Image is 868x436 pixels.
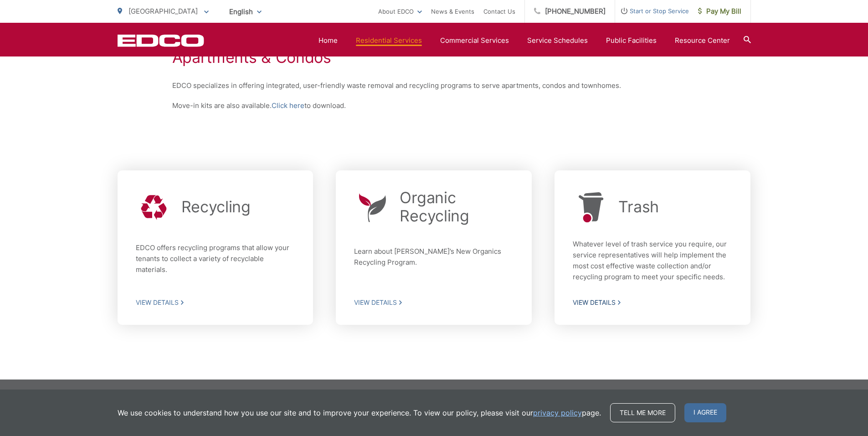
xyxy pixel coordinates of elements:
span: I agree [684,403,726,422]
a: privacy policy [533,407,582,418]
p: EDCO offers recycling programs that allow your tenants to collect a variety of recyclable materials. [136,242,295,279]
span: Pay My Bill [698,6,741,17]
a: Residential Services [356,35,422,46]
a: Service Schedules [527,35,588,46]
a: Public Facilities [606,35,657,46]
h1: Apartments & Condos [172,48,696,67]
a: About EDCO [378,6,422,17]
p: Learn about [PERSON_NAME]’s New Organics Recycling Program. [354,246,514,275]
a: Contact Us [483,6,515,17]
a: Trash Whatever level of trash service you require, our service representatives will help implemen... [555,170,750,325]
a: Home [318,35,338,46]
p: EDCO specializes in offering integrated, user-friendly waste removal and recycling programs to se... [172,80,696,91]
a: Recycling EDCO offers recycling programs that allow your tenants to collect a variety of recyclab... [118,170,313,325]
span: View Details [136,298,295,307]
a: Commercial Services [440,35,509,46]
p: Move-in kits are also available. to download. [172,100,696,111]
p: We use cookies to understand how you use our site and to improve your experience. To view our pol... [118,407,601,418]
a: Resource Center [675,35,730,46]
span: [GEOGRAPHIC_DATA] [128,7,198,15]
h2: Organic Recycling [400,189,514,225]
span: English [222,4,268,20]
a: Click here [272,100,304,111]
h2: Trash [618,198,659,216]
a: Organic Recycling Learn about [PERSON_NAME]’s New Organics Recycling Program. View Details [336,170,532,325]
a: News & Events [431,6,474,17]
span: View Details [354,298,514,307]
a: EDCD logo. Return to the homepage. [118,34,204,47]
a: Tell me more [610,403,675,422]
p: Whatever level of trash service you require, our service representatives will help implement the ... [573,239,732,282]
h2: Recycling [181,198,251,216]
span: View Details [573,298,732,307]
